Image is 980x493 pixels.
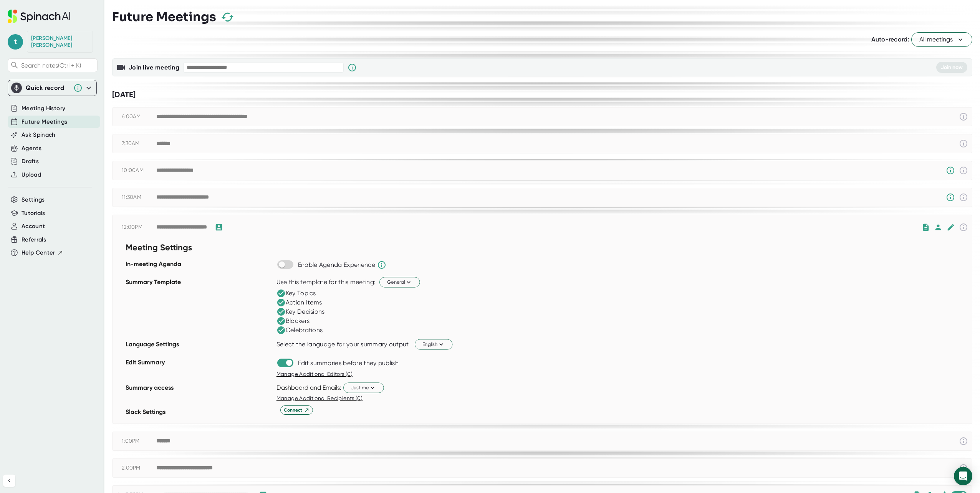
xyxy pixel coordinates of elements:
[919,35,964,44] span: All meetings
[959,437,968,446] svg: This event has already passed
[946,193,955,202] svg: Someone has manually disabled Spinach from this meeting.
[959,112,968,121] svg: This event has already passed
[343,382,384,393] button: Just me
[959,139,968,148] svg: This event has already passed
[276,341,409,348] div: Select the language for your summary output
[387,278,412,286] span: General
[22,117,67,126] button: Future Meetings
[280,405,313,415] button: Connect
[22,209,45,218] button: Tutorials
[21,62,95,69] span: Search notes (Ctrl + K)
[126,381,273,405] div: Summary access
[26,84,70,92] div: Quick record
[122,194,156,201] div: 11:30AM
[126,240,273,258] div: Meeting Settings
[379,277,420,287] button: General
[276,384,341,391] div: Dashboard and Emails:
[112,10,216,24] h3: Future Meetings
[22,144,41,153] button: Agents
[22,131,56,139] button: Ask Spinach
[3,475,15,487] button: Collapse sidebar
[22,195,45,204] button: Settings
[959,223,968,232] svg: This event has already passed
[276,371,353,377] span: Manage Additional Editors (0)
[22,222,45,231] button: Account
[122,140,156,147] div: 7:30AM
[22,157,39,166] button: Drafts
[946,166,955,175] svg: Someone has manually disabled Spinach from this meeting.
[126,258,273,276] div: In-meeting Agenda
[959,463,968,473] svg: This event has already passed
[351,384,376,391] span: Just me
[22,248,55,257] span: Help Center
[276,307,325,316] div: Key Decisions
[941,64,963,71] span: Join now
[11,80,93,96] div: Quick record
[22,235,46,244] button: Referrals
[8,34,23,50] span: t
[422,341,445,348] span: English
[122,167,156,174] div: 10:00AM
[276,298,322,307] div: Action Items
[122,438,156,445] div: 1:00PM
[959,193,968,202] svg: This event has already passed
[959,166,968,175] svg: This event has already passed
[276,395,363,401] span: Manage Additional Recipients (0)
[911,32,972,47] button: All meetings
[126,405,273,424] div: Slack Settings
[276,278,376,286] div: Use this template for this meeting:
[298,261,375,269] div: Enable Agenda Experience
[22,248,63,257] button: Help Center
[22,104,65,113] button: Meeting History
[112,90,972,99] div: [DATE]
[126,338,273,356] div: Language Settings
[276,289,316,298] div: Key Topics
[276,370,353,378] button: Manage Additional Editors (0)
[276,394,363,402] button: Manage Additional Recipients (0)
[284,407,310,414] span: Connect
[126,276,273,338] div: Summary Template
[122,224,156,231] div: 12:00PM
[31,35,89,48] div: Tanya Wiggins
[936,62,967,73] button: Join now
[415,339,452,349] button: English
[298,359,399,367] div: Edit summaries before they publish
[377,260,386,270] svg: Spinach will help run the agenda and keep track of time
[122,113,156,120] div: 6:00AM
[871,36,909,43] span: Auto-record:
[122,465,156,471] div: 2:00PM
[126,356,273,381] div: Edit Summary
[276,316,310,326] div: Blockers
[22,170,41,179] button: Upload
[954,467,972,485] div: Open Intercom Messenger
[276,326,323,335] div: Celebrations
[129,64,179,71] b: Join live meeting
